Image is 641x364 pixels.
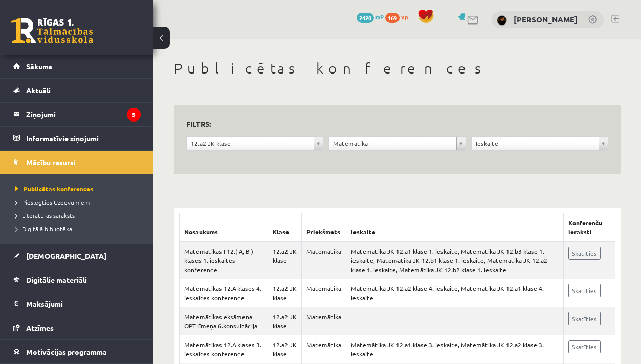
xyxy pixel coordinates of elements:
span: Publicētas konferences [15,185,93,193]
a: 2420 mP [357,13,384,21]
th: Ieskaite [346,213,563,242]
span: Digitālie materiāli [26,275,87,284]
a: Maksājumi [13,292,141,316]
a: Mācību resursi [13,151,141,174]
a: Ziņojumi5 [13,103,141,126]
td: 12.a2 JK klase [268,335,301,363]
span: Mācību resursi [26,158,76,167]
a: Motivācijas programma [13,340,141,363]
span: Literatūras saraksts [15,211,75,220]
a: Atzīmes [13,316,141,339]
a: 12.a2 JK klase [187,137,323,150]
img: Paula Lauceniece [497,15,507,26]
td: 12.a2 JK klase [268,279,301,307]
a: Skatīties [568,284,601,297]
a: Informatīvie ziņojumi [13,127,141,150]
span: xp [401,13,408,21]
td: 12.a2 JK klase [268,241,301,279]
td: 12.a2 JK klase [268,307,301,335]
a: Publicētas konferences [15,184,143,193]
legend: Maksājumi [26,292,141,316]
h1: Publicētas konferences [174,60,621,77]
i: 5 [127,108,141,122]
td: Matemātika JK 12.a1 klase 3. ieskaite, Matemātika JK 12.a2 klase 3. ieskaite [346,335,563,363]
span: 2420 [357,13,374,23]
span: mP [375,13,384,21]
td: Matemātikas eksāmena OPT līmeņa 6.konsultācija [180,307,268,335]
a: Digitālā bibliotēka [15,224,143,233]
a: Pieslēgties Uzdevumiem [15,198,143,207]
td: Matemātika [302,241,346,279]
a: Digitālie materiāli [13,268,141,292]
span: 169 [385,13,400,23]
td: Matemātika JK 12.a2 klase 4. ieskaite, Matemātika JK 12.a1 klase 4. ieskaite [346,279,563,307]
a: Sākums [13,55,141,78]
legend: Informatīvie ziņojumi [26,127,141,150]
a: [PERSON_NAME] [514,14,578,25]
span: Pieslēgties Uzdevumiem [15,198,90,206]
span: Motivācijas programma [26,347,107,356]
a: Skatīties [568,340,601,353]
a: Skatīties [568,312,601,325]
span: Aktuāli [26,86,51,95]
td: Matemātikas 12.A klases 3. ieskaites konference [180,335,268,363]
th: Nosaukums [180,213,268,242]
span: Matemātika [333,137,452,150]
legend: Ziņojumi [26,103,141,126]
h3: Filtrs: [186,117,596,131]
a: Rīgas 1. Tālmācības vidusskola [11,18,93,43]
td: Matemātika JK 12.a1 klase 1. ieskaite, Matemātika JK 12.b3 klase 1. ieskaite, Matemātika JK 12.b1... [346,241,563,279]
a: Aktuāli [13,79,141,102]
td: Matemātika [302,335,346,363]
a: Ieskaite [472,137,608,150]
a: Skatīties [568,247,601,260]
span: Digitālā bibliotēka [15,225,72,233]
td: Matemātika [302,307,346,335]
a: Literatūras saraksts [15,211,143,220]
span: [DEMOGRAPHIC_DATA] [26,251,106,260]
span: Ieskaite [476,137,594,150]
a: [DEMOGRAPHIC_DATA] [13,244,141,268]
td: Matemātika [302,279,346,307]
td: Matemātikas I 12.( A, B ) klases 1. ieskaites konference [180,241,268,279]
td: Matemātikas 12.A klases 4. ieskaites konference [180,279,268,307]
span: 12.a2 JK klase [191,137,310,150]
a: Matemātika [329,137,465,150]
span: Atzīmes [26,323,54,332]
th: Priekšmets [302,213,346,242]
a: 169 xp [385,13,413,21]
th: Konferenču ieraksti [563,213,615,242]
span: Sākums [26,62,52,71]
th: Klase [268,213,301,242]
